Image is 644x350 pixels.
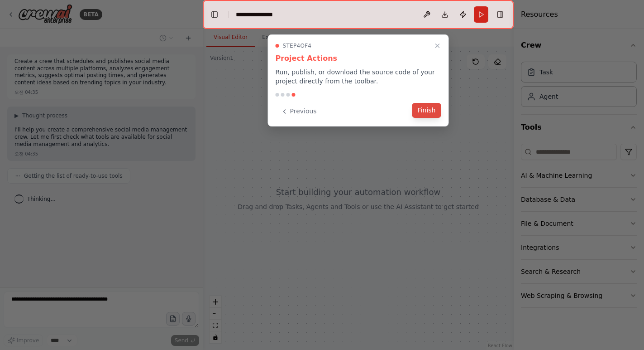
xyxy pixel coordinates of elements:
h3: Project Actions [276,53,441,64]
button: Hide left sidebar [208,8,221,21]
button: Close walkthrough [432,40,443,51]
button: Finish [412,103,441,118]
span: Step 4 of 4 [283,42,312,49]
button: Previous [276,104,322,119]
p: Run, publish, or download the source code of your project directly from the toolbar. [276,68,441,86]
